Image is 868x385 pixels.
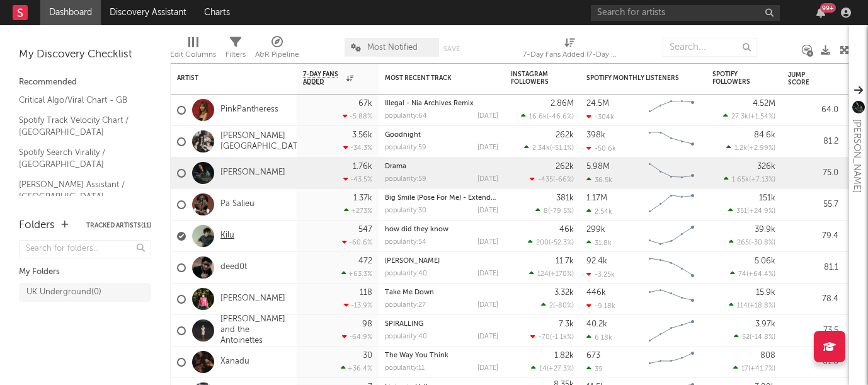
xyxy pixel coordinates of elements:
[220,314,290,347] a: [PERSON_NAME] and the Antoinettes
[341,364,372,372] div: +36.4 %
[820,3,836,13] div: 99 +
[849,119,864,193] div: [PERSON_NAME]
[537,271,549,278] span: 124
[732,176,749,183] span: 1.65k
[385,163,406,170] a: Drama
[734,333,775,341] div: ( )
[255,32,299,68] div: A&R Pipeline
[539,334,550,341] span: -70
[555,302,572,309] span: -80 %
[19,218,55,233] div: Folders
[19,93,139,107] a: Critical Algo/Viral Chart - GB
[385,321,498,328] div: SPIRALLING
[753,100,775,108] div: 4.52M
[742,334,750,341] span: 52
[555,176,572,183] span: -66 %
[477,113,498,120] div: [DATE]
[353,194,372,202] div: 1.37k
[788,355,838,370] div: 61.0
[521,112,574,120] div: ( )
[586,163,610,171] div: 5.98M
[19,47,151,62] div: My Discovery Checklist
[528,238,574,246] div: ( )
[385,226,448,233] a: how did they know
[226,32,246,68] div: Filters
[477,302,498,309] div: [DATE]
[643,189,700,221] svg: Chart title
[385,113,427,120] div: popularity: 64
[177,74,271,82] div: Artist
[586,270,615,279] div: -3.25k
[741,365,748,372] span: 17
[788,292,838,307] div: 78.4
[726,144,775,152] div: ( )
[734,145,747,152] span: 1.2k
[477,176,498,183] div: [DATE]
[554,352,574,360] div: 1.82k
[788,166,838,181] div: 75.0
[788,260,838,275] div: 81.1
[729,301,775,309] div: ( )
[530,333,574,341] div: ( )
[748,271,774,278] span: +64.4 %
[749,145,774,152] span: +2.99 %
[220,105,278,115] a: PinkPantheress
[385,352,448,359] a: The Way You Think
[385,270,427,277] div: popularity: 40
[385,195,513,202] a: Big Smile (Pose For Me) - Extended Mix
[385,176,426,183] div: popularity: 59
[385,163,498,170] div: Drama
[385,144,426,151] div: popularity: 59
[358,226,372,234] div: 547
[385,352,498,359] div: The Way You Think
[385,302,426,309] div: popularity: 27
[86,222,151,229] button: Tracked Artists(11)
[559,226,574,234] div: 46k
[788,229,838,244] div: 79.4
[550,208,572,215] span: -79.5 %
[385,132,498,139] div: Goodnight
[586,289,606,297] div: 446k
[586,352,600,360] div: 673
[724,175,775,183] div: ( )
[536,239,549,246] span: 200
[342,238,372,246] div: -60.6 %
[443,45,460,52] button: Save
[586,239,612,247] div: 31.8k
[385,207,426,214] div: popularity: 30
[367,43,418,52] span: Most Notified
[360,289,372,297] div: 118
[552,334,572,341] span: -1.1k %
[255,47,299,62] div: A&R Pipeline
[343,144,372,152] div: -34.3 %
[643,158,700,189] svg: Chart title
[556,163,574,171] div: 262k
[358,257,372,265] div: 472
[385,289,434,296] a: Take Me Down
[551,271,572,278] span: +170 %
[477,270,498,277] div: [DATE]
[751,239,774,246] span: -30.8 %
[385,239,426,246] div: popularity: 54
[385,258,498,265] div: Sonny Fodera
[736,208,747,215] span: 351
[751,176,774,183] span: +7.13 %
[530,175,574,183] div: ( )
[549,302,553,309] span: 2
[586,176,612,184] div: 36.5k
[362,320,372,328] div: 98
[731,113,748,120] span: 27.3k
[586,131,605,139] div: 398k
[586,144,616,152] div: -50.6k
[220,168,285,178] a: [PERSON_NAME]
[788,71,819,86] div: Jump Score
[556,194,574,202] div: 381k
[19,75,151,90] div: Recommended
[529,270,574,278] div: ( )
[385,100,474,107] a: Illegal - Nia Archives Remix
[643,284,700,315] svg: Chart title
[363,352,372,360] div: 30
[643,95,700,126] svg: Chart title
[385,289,498,296] div: Take Me Down
[385,74,479,82] div: Most Recent Track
